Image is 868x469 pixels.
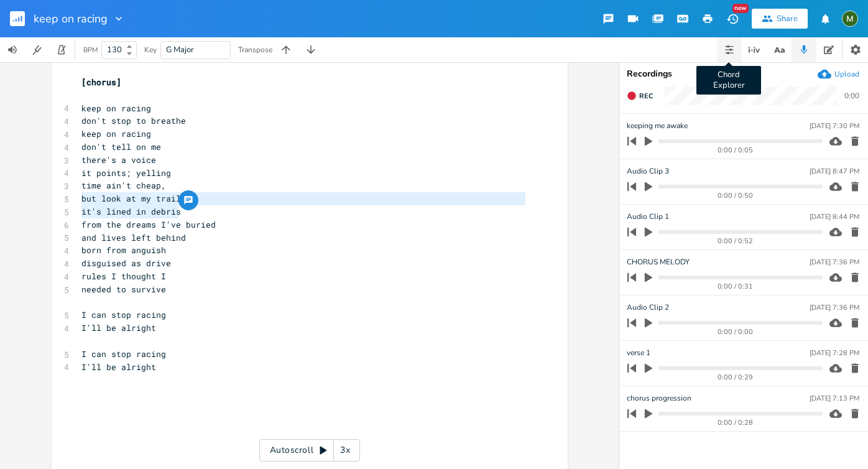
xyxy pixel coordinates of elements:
span: verse 1 [627,347,650,359]
div: Key [144,46,157,53]
div: 0:00 / 0:50 [649,192,823,199]
div: 0:00 [844,92,859,100]
span: disguised as drive [81,258,171,269]
div: [DATE] 7:28 PM [810,350,859,356]
div: 0:00 / 0:00 [649,328,823,335]
span: keep on racing [34,13,108,24]
div: Recordings [627,70,861,78]
span: Audio Clip 1 [627,211,669,223]
span: CHORUS MELODY [627,256,690,268]
span: [chorus] [81,77,121,88]
button: Rec [622,86,658,106]
span: keeping me awake [627,120,688,132]
div: 0:00 / 0:28 [649,419,823,426]
span: born from anguish [81,244,166,256]
span: time ain't cheap, [81,180,166,191]
div: 0:00 / 0:29 [649,374,823,381]
div: [DATE] 8:44 PM [810,213,859,220]
span: keep on racing [81,128,151,139]
button: Upload [818,67,859,81]
div: Upload [834,69,859,79]
div: Autoscroll [259,439,360,462]
span: and lives left behind [81,232,186,243]
button: Chord Explorer [717,37,742,62]
span: but look at my trail [81,193,181,204]
div: Transpose [238,46,272,53]
span: I'll be alright [81,361,156,373]
img: madelinetaylor21 [842,11,858,27]
span: needed to survive [81,284,166,295]
span: I can stop racing [81,348,166,360]
button: Share [752,9,808,29]
div: BPM [83,47,98,53]
div: 0:00 / 0:52 [649,238,823,244]
div: New [732,4,749,13]
button: New [720,7,745,30]
span: Audio Clip 2 [627,302,669,313]
div: [DATE] 7:30 PM [810,123,859,129]
span: it points; yelling [81,167,171,179]
span: Rec [639,91,653,101]
span: Audio Clip 3 [627,165,669,177]
span: don't stop to breathe [81,115,186,126]
span: don't tell on me [81,141,161,152]
div: Share [777,13,798,24]
div: [DATE] 7:13 PM [810,395,859,402]
div: 0:00 / 0:05 [649,147,823,154]
span: there's a voice [81,154,156,165]
span: chorus progression [627,392,691,404]
span: I'll be alright [81,322,156,333]
span: keep on racing [81,103,151,114]
div: [DATE] 7:36 PM [810,304,859,311]
span: it's lined in debris [81,206,181,217]
span: I can stop racing [81,309,166,320]
div: [DATE] 8:47 PM [810,168,859,175]
div: 3x [334,439,356,462]
span: G Major [166,44,194,55]
span: from the dreams I've buried [81,219,216,230]
div: 0:00 / 0:31 [649,283,823,290]
div: [DATE] 7:36 PM [810,259,859,266]
span: rules I thought I [81,271,166,282]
